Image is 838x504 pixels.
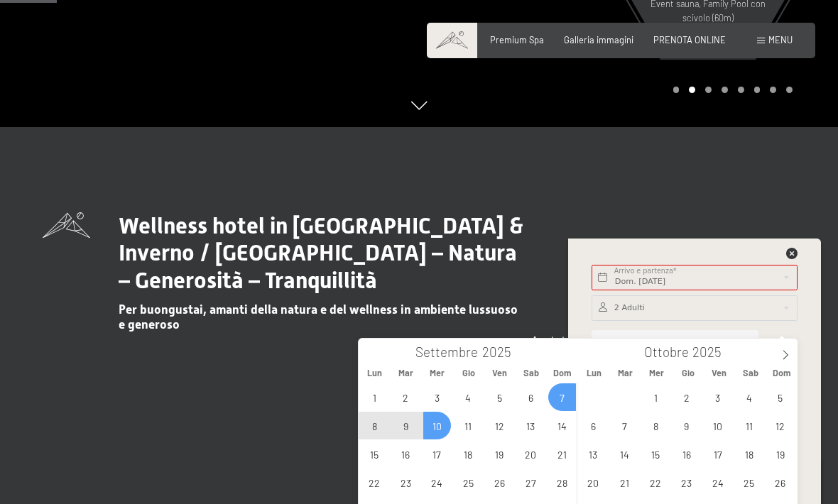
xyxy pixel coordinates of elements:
span: Ottobre 21, 2025 [611,469,638,496]
span: Gio [673,368,704,378]
span: Mar [609,368,641,378]
span: Settembre 5, 2025 [486,383,513,411]
span: Mer [641,368,673,378]
span: Lun [359,368,390,378]
span: Ottobre 5, 2025 [766,383,794,411]
p: Primavera - estate - autunno: Oltre 80 malghe e rifugi aperti vi aspettano. Inverno: Tre comprens... [532,332,795,420]
span: Settembre 8, 2025 [361,412,388,439]
span: Settembre 17, 2025 [423,440,451,468]
a: PRENOTA ONLINE [653,34,726,45]
span: Dom [547,368,578,378]
span: Settembre 22, 2025 [361,469,388,496]
span: Ottobre 16, 2025 [673,440,700,468]
span: Ottobre 6, 2025 [579,412,607,439]
input: Year [689,344,736,360]
span: Ottobre 26, 2025 [766,469,794,496]
a: Premium Spa [490,34,544,45]
span: Settembre 1, 2025 [361,383,388,411]
span: Settembre 26, 2025 [486,469,513,496]
div: Carousel Page 4 [722,87,728,93]
span: Ottobre 2, 2025 [673,383,700,411]
span: Ottobre 24, 2025 [704,469,731,496]
span: Settembre 2, 2025 [392,383,420,411]
span: Menu [768,34,793,45]
span: Settembre 18, 2025 [455,440,482,468]
div: Carousel Page 6 [754,87,761,93]
span: Ven [704,368,735,378]
span: Ottobre 1, 2025 [642,383,670,411]
a: Galleria immagini [564,34,633,45]
span: Ottobre [644,346,689,359]
div: Carousel Page 7 [770,87,776,93]
span: Ottobre 18, 2025 [735,440,763,468]
span: Settembre [415,346,478,359]
span: Sab [735,368,766,378]
span: Settembre 16, 2025 [392,440,420,468]
span: Ottobre 14, 2025 [611,440,638,468]
div: Carousel Pagination [668,87,793,93]
div: Carousel Page 1 [673,87,680,93]
span: Settembre 6, 2025 [517,383,545,411]
span: Ottobre 25, 2025 [735,469,763,496]
input: Year [478,344,525,360]
span: Wellness hotel in [GEOGRAPHIC_DATA] & Inverno / [GEOGRAPHIC_DATA] – Natura – Generosità – Tranqui... [119,212,523,294]
div: Carousel Page 5 [738,87,744,93]
span: Ottobre 9, 2025 [673,412,700,439]
span: Settembre 28, 2025 [548,469,576,496]
span: Settembre 23, 2025 [392,469,420,496]
span: Settembre 12, 2025 [486,412,513,439]
span: Ottobre 13, 2025 [579,440,607,468]
span: Ottobre 10, 2025 [704,412,731,439]
span: Settembre 14, 2025 [548,412,576,439]
span: Per buongustai, amanti della natura e del wellness in ambiente lussuoso e generoso [119,302,518,332]
span: Ven [484,368,516,378]
span: Ottobre 4, 2025 [735,383,763,411]
span: Ottobre 12, 2025 [766,412,794,439]
span: Mer [422,368,453,378]
strong: Aperto tutto l’anno – ogni stagione un’emozione! [532,334,725,345]
span: Mar [390,368,421,378]
span: Settembre 13, 2025 [517,412,545,439]
span: Ottobre 7, 2025 [611,412,638,439]
span: Lun [578,368,609,378]
span: Settembre 20, 2025 [517,440,545,468]
span: Settembre 15, 2025 [361,440,388,468]
span: Ottobre 11, 2025 [735,412,763,439]
div: Carousel Page 3 [705,87,712,93]
span: Ottobre 20, 2025 [579,469,607,496]
div: Carousel Page 8 [786,87,793,93]
span: Settembre 4, 2025 [455,383,482,411]
span: Sab [516,368,547,378]
span: Settembre 9, 2025 [392,412,420,439]
span: Settembre 19, 2025 [486,440,513,468]
span: Gio [453,368,484,378]
span: Settembre 27, 2025 [517,469,545,496]
span: Settembre 21, 2025 [548,440,576,468]
span: Settembre 25, 2025 [455,469,482,496]
span: Ottobre 15, 2025 [642,440,670,468]
span: Settembre 3, 2025 [423,383,451,411]
span: Ottobre 23, 2025 [673,469,700,496]
span: Ottobre 17, 2025 [704,440,731,468]
span: Ottobre 3, 2025 [704,383,731,411]
span: Ottobre 22, 2025 [642,469,670,496]
span: Settembre 11, 2025 [455,412,482,439]
span: Dom [766,368,798,378]
span: Settembre 10, 2025 [423,412,451,439]
span: Ottobre 19, 2025 [766,440,794,468]
span: Ottobre 8, 2025 [642,412,670,439]
div: Carousel Page 2 (Current Slide) [689,87,695,93]
span: Settembre 24, 2025 [423,469,451,496]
